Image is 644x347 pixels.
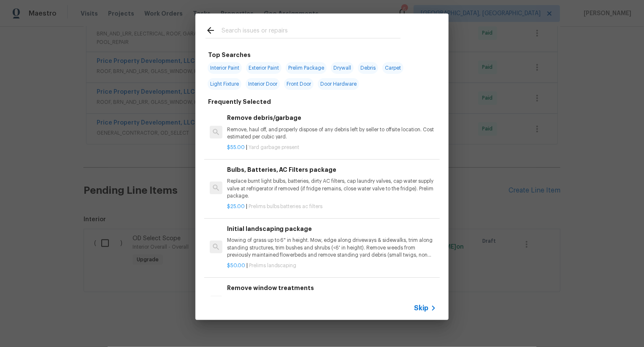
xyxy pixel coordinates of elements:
[249,145,300,150] span: Yard garbage present
[358,62,378,74] span: Debris
[208,97,271,106] h6: Frequently Selected
[227,283,436,293] h6: Remove window treatments
[246,78,280,90] span: Interior Door
[227,224,436,233] h6: Initial landscaping package
[284,78,314,90] span: Front Door
[222,25,400,38] input: Search issues or repairs
[286,62,327,74] span: Prelim Package
[331,62,354,74] span: Drywall
[249,263,297,268] span: Prelims landscaping
[382,62,403,74] span: Carpet
[227,126,436,141] p: Remove, haul off, and properly dispose of any debris left by seller to offsite location. Cost est...
[227,203,436,210] p: |
[414,304,428,312] span: Skip
[227,263,245,268] span: $50.00
[208,50,251,60] h6: Top Searches
[227,113,436,122] h6: Remove debris/garbage
[227,262,436,269] p: |
[208,78,241,90] span: Light Fixture
[227,178,436,199] p: Replace burnt light bulbs, batteries, dirty AC filters, cap laundry valves, cap water supply valv...
[249,204,323,209] span: Prelims bulbs batteries ac filters
[227,204,245,209] span: $25.00
[227,145,245,150] span: $55.00
[227,144,436,151] p: |
[208,62,242,74] span: Interior Paint
[227,165,436,174] h6: Bulbs, Batteries, AC Filters package
[246,62,281,74] span: Exterior Paint
[318,78,359,90] span: Door Hardware
[227,237,436,258] p: Mowing of grass up to 6" in height. Mow, edge along driveways & sidewalks, trim along standing st...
